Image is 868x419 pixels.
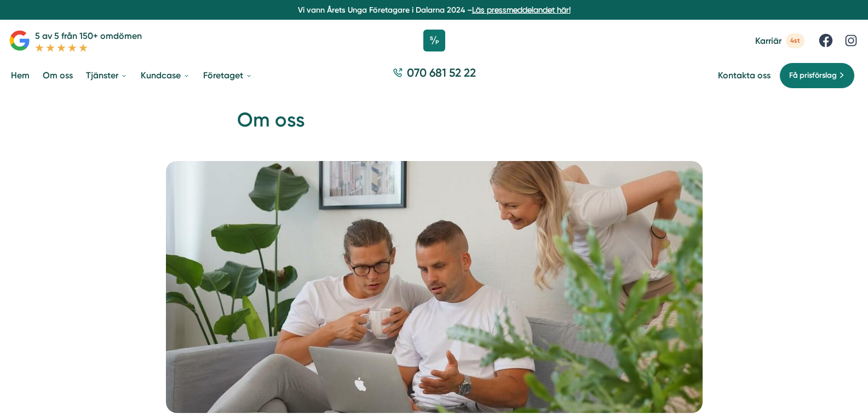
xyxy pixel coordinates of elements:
[237,107,631,142] h1: Om oss
[755,33,804,48] a: Karriär 4st
[388,65,480,86] a: 070 681 52 22
[41,61,75,89] a: Om oss
[786,33,804,48] span: 4st
[789,70,837,82] span: Få prisförslag
[35,29,142,43] p: 5 av 5 från 150+ omdömen
[166,161,703,413] img: Smartproduktion,
[779,62,855,89] a: Få prisförslag
[472,5,571,14] a: Läs pressmeddelandet här!
[718,70,771,81] a: Kontakta oss
[407,65,476,81] span: 070 681 52 22
[755,36,781,46] span: Karriär
[9,61,32,89] a: Hem
[139,61,192,89] a: Kundcase
[4,4,864,15] p: Vi vann Årets Unga Företagare i Dalarna 2024 –
[84,61,130,89] a: Tjänster
[201,61,255,89] a: Företaget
